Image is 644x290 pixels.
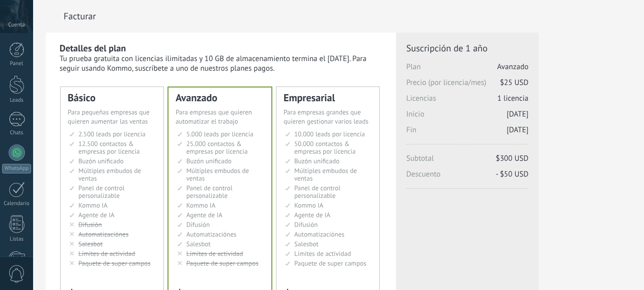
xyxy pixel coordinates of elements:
span: Panel de control personalizable [78,184,125,200]
span: Agente de IA [294,211,330,219]
span: Precio (por licencia/mes) [406,78,528,94]
span: Kommo IA [294,201,323,210]
div: Leads [2,97,32,104]
span: $25 USD [500,78,528,88]
span: 50.000 contactos & empresas por licencia [294,139,355,156]
span: Límites de actividad [78,249,135,258]
span: Kommo IA [78,201,107,210]
span: Descuento [406,169,528,179]
span: Múltiples embudos de ventas [294,166,357,183]
span: Salesbot [186,240,211,248]
div: Avanzado [176,93,264,103]
div: Listas [2,236,32,243]
div: Empresarial [284,93,372,103]
div: Básico [68,93,156,103]
div: Panel [2,61,32,67]
span: Agente de IA [78,211,115,219]
span: Múltiples embudos de ventas [186,166,249,183]
div: Calendario [2,200,32,207]
div: Tu prueba gratuita con licencias ilimitadas y 10 GB de almacenamiento termina el [DATE]. Para seg... [60,54,383,73]
span: Paquete de super campos [186,259,259,268]
span: 5.000 leads por licencia [186,130,254,138]
span: Buzón unificado [294,157,340,165]
span: Límites de actividad [294,249,351,258]
span: 12.500 contactos & empresas por licencia [78,139,139,156]
span: Múltiples embudos de ventas [78,166,141,183]
span: 25.000 contactos & empresas por licencia [186,139,247,156]
span: 2.500 leads por licencia [78,130,146,138]
span: Para empresas que quieren automatizar el trabajo [176,108,252,126]
span: Panel de control personalizable [186,184,233,200]
span: Salesbot [78,240,103,248]
span: Fin [406,125,528,141]
span: Facturar [64,11,96,21]
span: Buzón unificado [186,157,232,165]
span: Agente de IA [186,211,222,219]
span: [DATE] [507,109,528,119]
span: 10.000 leads por licencia [294,130,365,138]
span: Subtotal [406,154,528,169]
span: Automatizaciónes [78,230,129,239]
span: Automatizaciónes [294,230,345,239]
span: Cuenta [8,22,25,28]
span: Suscripción de 1 año [406,42,528,54]
span: Difusión [186,220,210,229]
span: Difusión [78,220,102,229]
div: WhatsApp [2,164,31,173]
span: Plan [406,62,528,78]
span: Salesbot [294,240,319,248]
b: Detalles del plan [60,42,126,54]
div: Chats [2,130,32,136]
span: Inicio [406,109,528,125]
span: Panel de control personalizable [294,184,341,200]
span: Paquete de super campos [78,259,151,268]
span: 1 licencia [497,94,528,103]
span: Para pequeñas empresas que quieren aumentar las ventas [68,108,150,126]
span: Automatizaciónes [186,230,237,239]
span: Límites de actividad [186,249,243,258]
span: [DATE] [507,125,528,135]
span: Para empresas grandes que quieren gestionar varios leads [284,108,369,126]
span: Paquete de super campos [294,259,367,268]
span: - $50 USD [496,169,528,179]
span: Licencias [406,94,528,109]
span: Kommo IA [186,201,215,210]
span: Difusión [294,220,318,229]
span: Avanzado [497,62,528,72]
span: $300 USD [496,154,528,163]
span: Buzón unificado [78,157,124,165]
